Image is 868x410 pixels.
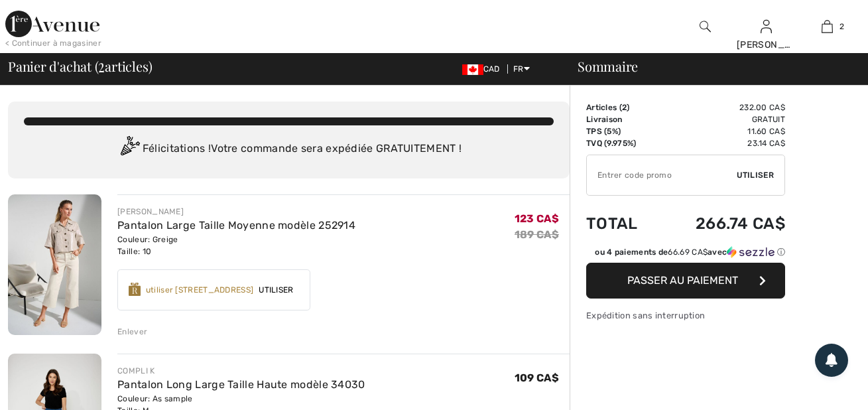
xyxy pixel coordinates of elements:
td: Gratuit [658,113,785,125]
td: 232.00 CA$ [658,102,785,113]
img: Congratulation2.svg [116,136,143,163]
div: Couleur: Greige Taille: 10 [117,234,355,257]
span: Utiliser [737,169,774,181]
div: ou 4 paiements de avec [595,246,785,258]
img: recherche [700,19,711,34]
a: 2 [797,19,857,34]
div: [PERSON_NAME] [737,38,796,52]
span: 2 [622,103,627,112]
td: Livraison [586,113,658,125]
span: Panier d'achat ( articles) [8,60,152,73]
td: Total [586,201,658,246]
span: 66.69 CA$ [668,247,708,257]
td: TVQ (9.975%) [586,137,658,149]
div: Sommaire [562,60,860,73]
td: 11.60 CA$ [658,125,785,137]
span: 2 [98,56,105,74]
a: Pantalon Large Taille Moyenne modèle 252914 [117,219,355,232]
span: Passer au paiement [627,274,738,287]
td: 266.74 CA$ [658,201,785,246]
div: Expédition sans interruption [586,309,785,322]
s: 189 CA$ [515,228,559,241]
img: Mes infos [761,19,772,34]
div: ou 4 paiements de66.69 CA$avecSezzle Cliquez pour en savoir plus sur Sezzle [586,246,785,263]
span: CAD [462,64,505,74]
img: Reward-Logo.svg [129,283,141,296]
a: Se connecter [761,20,772,33]
a: Pantalon Long Large Taille Haute modèle 34030 [117,378,365,391]
span: 123 CA$ [515,212,559,225]
td: Articles ( ) [586,102,658,113]
img: Mon panier [822,19,833,34]
span: Utiliser [253,284,298,296]
img: 1ère Avenue [5,11,99,37]
span: 109 CA$ [515,372,559,384]
img: Pantalon Large Taille Moyenne modèle 252914 [8,194,101,335]
span: FR [513,64,530,74]
div: < Continuer à magasiner [5,37,101,49]
div: Enlever [117,326,147,338]
img: Canadian Dollar [462,64,483,75]
td: TPS (5%) [586,125,658,137]
input: Code promo [587,155,737,195]
div: Félicitations ! Votre commande sera expédiée GRATUITEMENT ! [24,136,554,163]
span: 2 [839,21,844,33]
div: utiliser [STREET_ADDRESS] [146,284,254,296]
div: [PERSON_NAME] [117,206,355,218]
button: Passer au paiement [586,263,785,299]
div: COMPLI K [117,365,365,377]
img: Sezzle [727,246,775,258]
td: 23.14 CA$ [658,137,785,149]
